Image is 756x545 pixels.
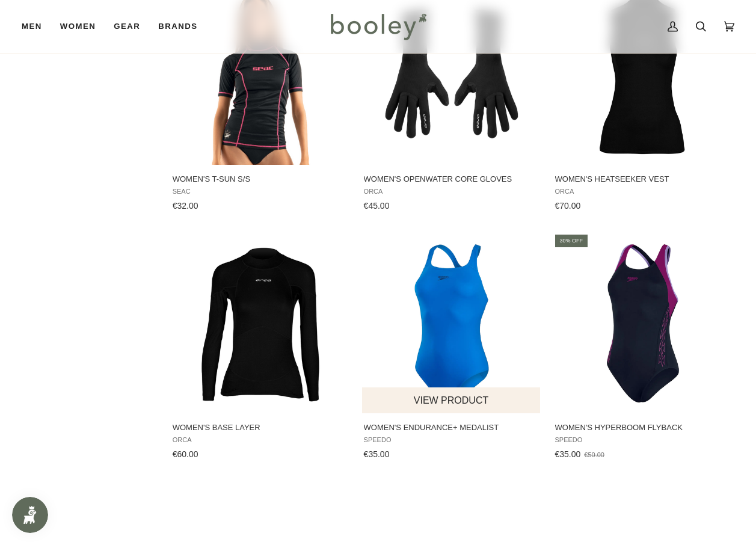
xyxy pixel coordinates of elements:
[364,188,540,196] span: Orca
[555,422,731,433] span: Women's HyperBoom Flyback
[584,451,604,458] span: €50.00
[173,422,349,433] span: Women's Base Layer
[362,233,542,464] a: Women's Endurance+ Medalist
[555,201,581,211] span: €70.00
[171,233,351,464] a: Women's Base Layer
[555,174,731,185] span: Women's Heatseeker Vest
[173,436,349,444] span: Orca
[173,188,349,196] span: Seac
[22,20,42,32] span: Men
[362,233,542,413] img: Speedo Women's Eco Endurance+ Medalist Blue - Booley Galway
[114,20,140,32] span: Gear
[364,174,540,185] span: Women's Openwater Core Gloves
[555,449,581,459] span: €35.00
[364,436,540,444] span: Speedo
[555,436,731,444] span: Speedo
[364,201,390,211] span: €45.00
[12,497,48,533] iframe: Button to open loyalty program pop-up
[171,233,351,413] img: Orca Men's Base Layer Black - Booley Galway
[553,233,733,413] img: Speedo Women's HyperBoom Flyback Navy / Purple - Booley Galway
[158,20,197,32] span: Brands
[364,449,390,459] span: €35.00
[173,174,349,185] span: Women's T-Sun S/S
[555,235,588,247] div: 30% off
[60,20,96,32] span: Women
[362,387,541,413] button: View product
[173,449,198,459] span: €60.00
[553,233,733,464] a: Women's HyperBoom Flyback
[364,422,540,433] span: Women's Endurance+ Medalist
[325,9,431,44] img: Booley
[555,188,731,196] span: Orca
[173,201,198,211] span: €32.00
